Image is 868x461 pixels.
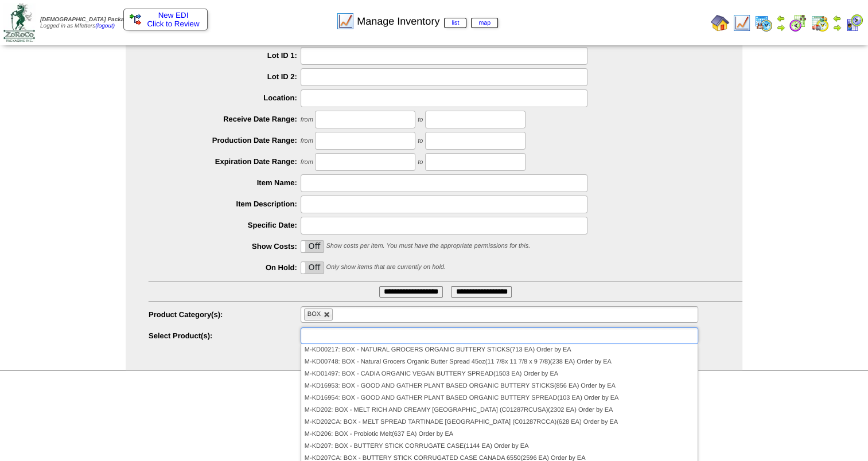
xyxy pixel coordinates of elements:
label: Lot ID 2: [149,72,301,81]
label: Select Product(s): [149,331,301,340]
img: calendarprod.gif [754,14,773,32]
span: Manage Inventory [357,15,498,28]
img: zoroco-logo-small.webp [3,3,35,42]
label: Item Name: [149,178,301,187]
li: M-KD00748: BOX - Natural Grocers Organic Butter Spread 45oz(11 7/8x 11 7/8 x 9 7/8)(238 EA) Order... [301,356,698,368]
span: to [418,116,423,123]
span: BOX [308,311,321,318]
a: map [471,18,498,28]
img: ediSmall.gif [130,14,141,25]
span: from [301,116,313,123]
span: to [418,138,423,144]
span: Show costs per item. You must have the appropriate permissions for this. [326,243,530,249]
span: from [301,159,313,166]
label: Location: [149,93,301,102]
a: list [444,18,466,28]
img: arrowleft.gif [776,14,785,23]
label: Off [301,262,324,274]
label: Specific Date: [149,221,301,229]
li: M-KD207: BOX - BUTTERY STICK CORRUGATE CASE(1144 EA) Order by EA [301,440,698,452]
a: (logout) [95,23,115,29]
label: Receive Date Range: [149,115,301,123]
span: to [418,159,423,166]
label: Off [301,241,324,252]
span: Only show items that are currently on hold. [326,264,445,271]
img: calendarcustomer.gif [845,14,863,32]
label: Product Category(s): [149,310,301,319]
a: New EDI Click to Review [130,11,201,28]
img: line_graph.gif [733,14,751,32]
li: M-KD202CA: BOX - MELT SPREAD TARTINADE [GEOGRAPHIC_DATA] (C01287RCCA)(628 EA) Order by EA [301,416,698,428]
img: home.gif [711,14,729,32]
img: line_graph.gif [336,12,355,30]
span: Logged in as Mfetters [40,17,136,29]
label: Show Costs: [149,242,301,251]
li: M-KD202: BOX - MELT RICH AND CREAMY [GEOGRAPHIC_DATA] (C01287RCUSA)(2302 EA) Order by EA [301,404,698,416]
span: from [301,138,313,144]
label: Item Description: [149,200,301,208]
div: OnOff [301,240,324,253]
label: Production Date Range: [149,136,301,144]
label: Expiration Date Range: [149,157,301,166]
img: calendarinout.gif [811,14,829,32]
span: New EDI [158,11,189,19]
li: M-KD00217: BOX - NATURAL GROCERS ORGANIC BUTTERY STICKS(713 EA) Order by EA [301,344,698,356]
label: On Hold: [149,263,301,272]
span: [DEMOGRAPHIC_DATA] Packaging [40,17,136,23]
img: calendarblend.gif [789,14,807,32]
img: arrowleft.gif [832,14,842,23]
span: Click to Review [130,19,201,28]
label: Lot ID 1: [149,51,301,60]
img: arrowright.gif [832,23,842,32]
li: M-KD206: BOX - Probiotic Melt(637 EA) Order by EA [301,428,698,440]
img: arrowright.gif [776,23,785,32]
li: M-KD16954: BOX - GOOD AND GATHER PLANT BASED ORGANIC BUTTERY SPREAD(103 EA) Order by EA [301,392,698,404]
div: OnOff [301,261,324,274]
li: M-KD01497: BOX - CADIA ORGANIC VEGAN BUTTERY SPREAD(1503 EA) Order by EA [301,368,698,380]
li: M-KD16953: BOX - GOOD AND GATHER PLANT BASED ORGANIC BUTTERY STICKS(856 EA) Order by EA [301,380,698,392]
